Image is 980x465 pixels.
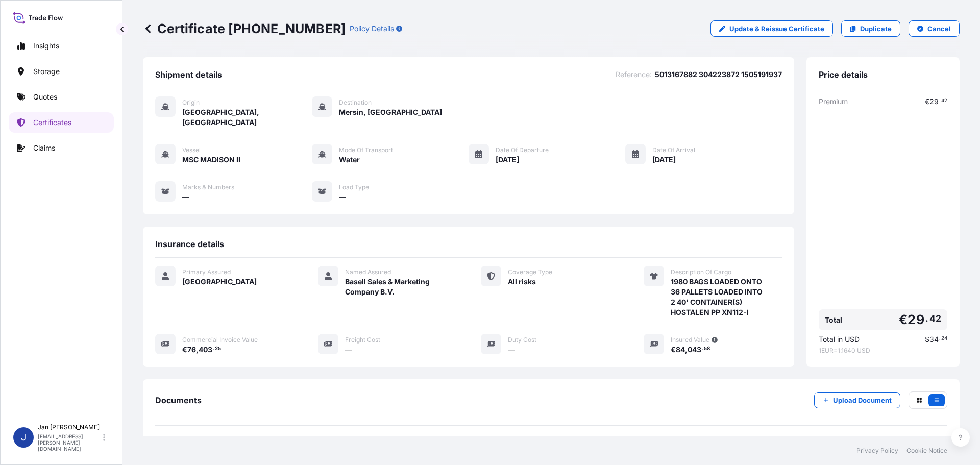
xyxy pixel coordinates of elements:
[671,336,709,344] span: Insured Value
[710,20,833,37] a: Update & Reissue Certificate
[339,155,360,165] span: Water
[339,192,346,202] span: —
[939,99,941,103] span: .
[655,69,782,80] span: 5013167882 304223872 1505191937
[496,155,519,165] span: [DATE]
[9,87,114,107] a: Quotes
[925,315,928,322] span: .
[38,433,101,452] p: [EMAIL_ADDRESS][PERSON_NAME][DOMAIN_NAME]
[182,192,189,202] span: —
[196,346,199,353] span: ,
[927,23,951,34] p: Cancel
[508,268,552,276] span: Coverage Type
[345,336,380,344] span: Freight Cost
[345,277,456,297] span: Basell Sales & Marketing Company B.V.
[199,346,212,353] span: 403
[33,41,59,51] p: Insights
[925,98,929,105] span: €
[213,347,214,351] span: .
[704,347,710,351] span: 58
[909,20,960,37] button: Cancel
[9,112,114,133] a: Certificates
[33,143,55,153] p: Claims
[339,107,442,117] span: Mersin, [GEOGRAPHIC_DATA]
[671,268,731,276] span: Description Of Cargo
[33,117,71,128] p: Certificates
[819,96,848,107] span: Premium
[9,61,114,82] a: Storage
[819,334,860,345] span: Total in USD
[182,336,258,344] span: Commercial Invoice Value
[856,447,898,455] a: Privacy Policy
[819,69,868,80] span: Price details
[38,423,101,431] p: Jan [PERSON_NAME]
[339,99,372,107] span: Destination
[671,277,763,317] span: 1980 BAGS LOADED ONTO 36 PALLETS LOADED INTO 2 40' CONTAINER(S) HOSTALEN PP XN112-I
[676,346,685,353] span: 84
[825,315,842,325] span: Total
[9,36,114,56] a: Insights
[182,268,231,276] span: Primary Assured
[671,346,676,353] span: €
[939,337,941,340] span: .
[155,395,202,405] span: Documents
[350,23,394,34] p: Policy Details
[182,183,234,191] span: Marks & Numbers
[182,346,187,353] span: €
[339,183,369,191] span: Load Type
[860,23,892,34] p: Duplicate
[899,313,908,326] span: €
[908,313,924,326] span: 29
[941,337,947,340] span: 24
[814,392,900,408] button: Upload Document
[508,277,536,287] span: All risks
[702,347,703,351] span: .
[729,23,824,34] p: Update & Reissue Certificate
[33,66,60,77] p: Storage
[841,20,900,37] a: Duplicate
[685,346,688,353] span: ,
[688,346,701,353] span: 043
[929,315,941,322] span: 42
[182,155,240,165] span: MSC MADISON II
[155,69,222,80] span: Shipment details
[616,69,652,80] span: Reference :
[833,395,892,405] p: Upload Document
[215,347,221,351] span: 25
[182,146,201,154] span: Vessel
[33,92,57,102] p: Quotes
[652,146,695,154] span: Date of Arrival
[508,345,515,355] span: —
[155,239,224,249] span: Insurance details
[182,107,312,128] span: [GEOGRAPHIC_DATA], [GEOGRAPHIC_DATA]
[182,277,257,287] span: [GEOGRAPHIC_DATA]
[187,346,196,353] span: 76
[508,336,536,344] span: Duty Cost
[819,347,947,355] span: 1 EUR = 1.1640 USD
[929,336,939,343] span: 34
[339,146,393,154] span: Mode of Transport
[906,447,947,455] a: Cookie Notice
[9,138,114,158] a: Claims
[941,99,947,103] span: 42
[345,345,352,355] span: —
[21,432,26,443] span: J
[496,146,549,154] span: Date of Departure
[182,99,200,107] span: Origin
[652,155,676,165] span: [DATE]
[345,268,391,276] span: Named Assured
[925,336,929,343] span: $
[143,20,346,37] p: Certificate [PHONE_NUMBER]
[929,98,939,105] span: 29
